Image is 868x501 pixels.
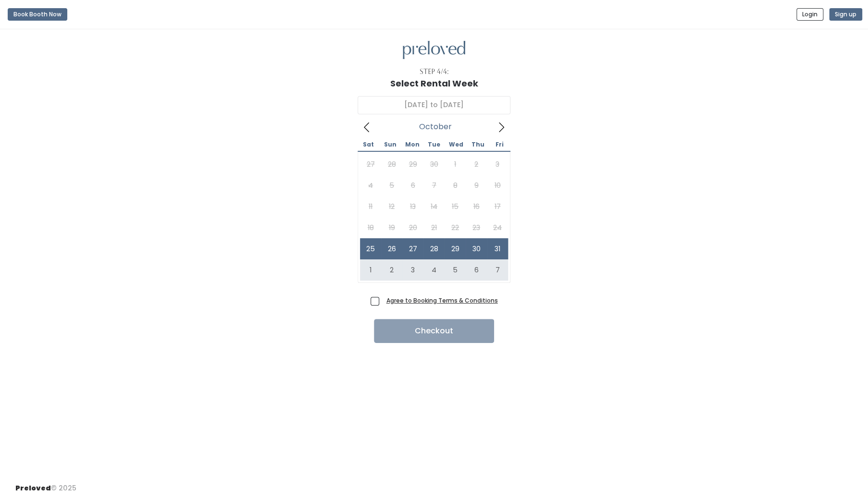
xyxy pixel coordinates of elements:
span: Fri [489,142,510,147]
button: Login [796,8,823,21]
h1: Select Rental Week [390,79,478,88]
span: November 2, 2025 [381,259,402,281]
input: Select week [358,96,510,114]
span: October 27, 2025 [402,238,423,259]
span: October 31, 2025 [487,238,508,259]
span: November 1, 2025 [360,259,381,281]
span: Sun [379,142,401,147]
span: Mon [401,142,423,147]
div: Step 4/4: [420,67,449,77]
span: November 6, 2025 [466,259,487,281]
span: October 29, 2025 [445,238,466,259]
button: Book Booth Now [8,8,67,21]
img: preloved logo [403,41,465,60]
span: October 26, 2025 [381,238,402,259]
span: Tue [423,142,445,147]
div: © 2025 [15,476,76,493]
button: Checkout [374,319,494,343]
span: Preloved [15,483,51,493]
a: Agree to Booking Terms & Conditions [386,296,498,305]
span: October 28, 2025 [423,238,445,259]
span: Sat [358,142,379,147]
span: November 3, 2025 [402,259,423,281]
span: November 5, 2025 [445,259,466,281]
span: November 7, 2025 [487,259,508,281]
button: Sign up [829,8,862,21]
a: Book Booth Now [8,4,67,25]
span: Thu [467,142,488,147]
span: October 30, 2025 [466,238,487,259]
span: October [419,125,452,129]
span: October 25, 2025 [360,238,381,259]
span: Wed [445,142,467,147]
span: November 4, 2025 [423,259,445,281]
